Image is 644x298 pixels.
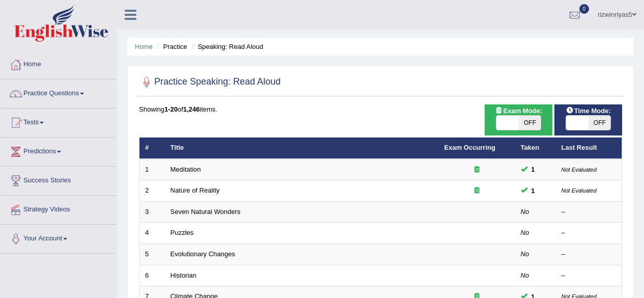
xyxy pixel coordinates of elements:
[139,180,165,202] td: 2
[171,208,241,215] a: Seven Natural Wonders
[527,185,539,196] span: You cannot take this question anymore
[1,79,117,105] a: Practice Questions
[139,138,165,159] th: #
[183,105,200,113] b: 1,246
[189,42,263,51] li: Speaking: Read Aloud
[139,244,165,265] td: 5
[164,105,178,113] b: 1-20
[154,42,187,51] li: Practice
[491,105,546,116] span: Exam Mode:
[1,109,117,134] a: Tests
[562,187,597,194] small: Not Evaluated
[139,74,281,90] h2: Practice Speaking: Read Aloud
[515,138,556,159] th: Taken
[171,229,194,236] a: Puzzles
[521,208,529,215] em: No
[1,196,117,221] a: Strategy Videos
[562,250,617,259] div: –
[444,165,510,175] div: Exam occurring question
[527,164,539,175] span: You cannot take this question anymore
[562,207,617,217] div: –
[521,272,529,279] em: No
[519,116,541,130] span: OFF
[139,265,165,286] td: 6
[165,138,439,159] th: Title
[444,186,510,196] div: Exam occurring question
[135,43,153,50] a: Home
[1,138,117,163] a: Predictions
[1,50,117,76] a: Home
[444,144,495,151] a: Exam Occurring
[139,159,165,180] td: 1
[139,104,622,114] div: Showing of items.
[139,223,165,244] td: 4
[556,138,622,159] th: Last Result
[485,104,552,136] div: Show exams occurring in exams
[171,250,235,258] a: Evolutionary Changes
[1,225,117,250] a: Your Account
[579,4,590,14] span: 0
[562,105,615,116] span: Time Mode:
[562,167,597,173] small: Not Evaluated
[562,228,617,238] div: –
[521,229,529,236] em: No
[1,167,117,192] a: Success Stories
[171,186,220,194] a: Nature of Reality
[171,272,197,279] a: Historian
[589,116,611,130] span: OFF
[521,250,529,258] em: No
[139,201,165,223] td: 3
[171,166,201,173] a: Meditation
[562,271,617,281] div: –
